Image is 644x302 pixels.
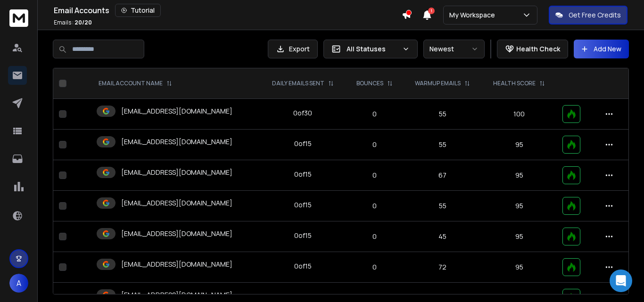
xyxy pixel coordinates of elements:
p: 0 [351,140,397,149]
div: 0 of 15 [294,261,312,271]
span: 20 / 20 [74,18,92,26]
p: 0 [351,262,397,272]
button: Get Free Credits [549,6,627,24]
p: All Statuses [347,44,398,54]
div: 0 of 15 [294,200,312,210]
p: 0 [351,171,397,180]
div: 0 of 30 [293,108,312,118]
td: 55 [403,130,482,160]
p: 0 [351,201,397,211]
button: Add New [574,40,629,58]
td: 45 [403,221,482,252]
td: 95 [482,160,557,191]
span: 1 [428,8,435,14]
p: [EMAIL_ADDRESS][DOMAIN_NAME] [121,260,232,269]
div: Email Accounts [54,4,402,17]
div: 0 of 15 [294,231,312,240]
td: 95 [482,191,557,221]
p: [EMAIL_ADDRESS][DOMAIN_NAME] [121,290,232,300]
p: 0 [351,232,397,241]
p: My Workspace [449,10,499,20]
p: [EMAIL_ADDRESS][DOMAIN_NAME] [121,137,232,147]
td: 67 [403,160,482,191]
div: 0 of 15 [294,139,312,148]
button: A [9,274,28,293]
button: Newest [423,40,485,58]
p: 0 [351,109,397,119]
p: Health Check [516,44,560,54]
p: DAILY EMAILS SENT [272,80,324,87]
div: 0 of 15 [294,170,312,179]
p: WARMUP EMAILS [415,80,461,87]
p: [EMAIL_ADDRESS][DOMAIN_NAME] [121,229,232,238]
p: [EMAIL_ADDRESS][DOMAIN_NAME] [121,168,232,177]
p: Get Free Credits [569,10,621,20]
div: 0 of 30 [293,292,312,302]
td: 72 [403,252,482,283]
p: HEALTH SCORE [493,80,536,87]
p: [EMAIL_ADDRESS][DOMAIN_NAME] [121,198,232,208]
td: 100 [482,99,557,130]
td: 95 [482,252,557,283]
p: [EMAIL_ADDRESS][DOMAIN_NAME] [121,106,232,116]
p: BOUNCES [356,80,383,87]
button: Health Check [497,40,568,58]
p: Emails : [54,19,92,26]
td: 55 [403,99,482,130]
button: Tutorial [115,4,161,17]
div: EMAIL ACCOUNT NAME [99,80,172,87]
td: 95 [482,130,557,160]
td: 55 [403,191,482,221]
div: Open Intercom Messenger [610,269,632,292]
button: Export [268,40,318,58]
td: 95 [482,221,557,252]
